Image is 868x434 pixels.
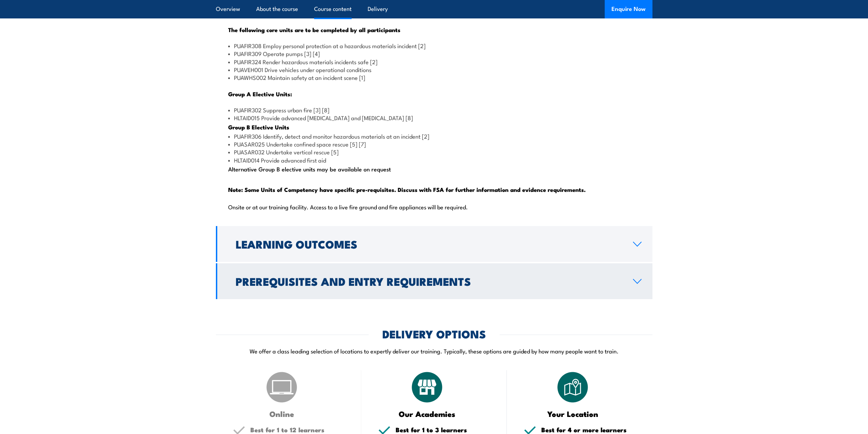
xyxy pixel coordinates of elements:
li: PUASAR032 Undertake vertical rescue [5] [228,148,640,156]
h2: Prerequisites and Entry Requirements [236,276,622,286]
h5: Best for 4 or more learners [541,426,635,433]
li: PUAVEH001 Drive vehicles under operational conditions [228,66,640,73]
li: PUAFIR308 Employ personal protection at a hazardous materials incident [2] [228,42,640,50]
li: PUAWHS002 Maintain safety at an incident scene [1] [228,73,640,81]
strong: Group B Elective Units [228,123,289,131]
h5: Best for 1 to 12 learners [250,426,344,433]
p: We offer a class leading selection of locations to expertly deliver our training. Typically, thes... [216,347,652,355]
strong: Note: Some Units of Competency have specific pre-requisites. Discuss with FSA for further informa... [228,185,586,194]
strong: The following core units are to be completed by all participants [228,25,400,34]
li: PUAFIR302 Suppress urban fire [3] [8] [228,106,640,114]
strong: Group A Elective Units: [228,89,292,98]
li: PUASAR025 Undertake confined space rescue [5] [7] [228,140,640,148]
li: HLTAID015 Provide advanced [MEDICAL_DATA] and [MEDICAL_DATA] [8] [228,114,640,122]
h3: Your Location [524,410,622,418]
li: HLTAID014 Provide advanced first aid [228,156,640,164]
h2: DELIVERY OPTIONS [382,329,486,338]
h5: Best for 1 to 3 learners [396,426,490,433]
li: PUAFIR324 Render hazardous materials incidents safe [2] [228,58,640,66]
p: Onsite or at our training facility. Access to a live fire ground and fire appliances will be requ... [228,203,640,210]
h2: Learning Outcomes [236,239,622,249]
li: PUAFIR306 Identify, detect and monitor hazardous materials at an incident [2] [228,132,640,140]
a: Prerequisites and Entry Requirements [216,263,652,299]
a: Learning Outcomes [216,226,652,262]
h3: Online [233,410,331,418]
li: PUAFIR309 Operate pumps [3] [4] [228,50,640,57]
h3: Our Academies [378,410,476,418]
